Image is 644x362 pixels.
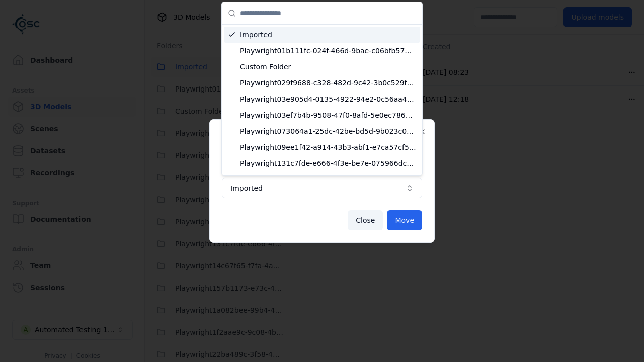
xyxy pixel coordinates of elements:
[240,126,416,136] span: Playwright073064a1-25dc-42be-bd5d-9b023c0ea8dd
[240,30,416,40] span: Imported
[240,174,416,185] span: Playwright14c67f65-f7fa-4a69-9dce-fa9a259dcaa1
[240,142,416,152] span: Playwright09ee1f42-a914-43b3-abf1-e7ca57cf5f96
[240,46,416,56] span: Playwright01b111fc-024f-466d-9bae-c06bfb571c6d
[240,110,416,120] span: Playwright03ef7b4b-9508-47f0-8afd-5e0ec78663fc
[240,62,416,72] span: Custom Folder
[240,158,416,168] span: Playwright131c7fde-e666-4f3e-be7e-075966dc97bc
[222,25,422,175] div: Suggestions
[240,94,416,104] span: Playwright03e905d4-0135-4922-94e2-0c56aa41bf04
[240,78,416,88] span: Playwright029f9688-c328-482d-9c42-3b0c529f8514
